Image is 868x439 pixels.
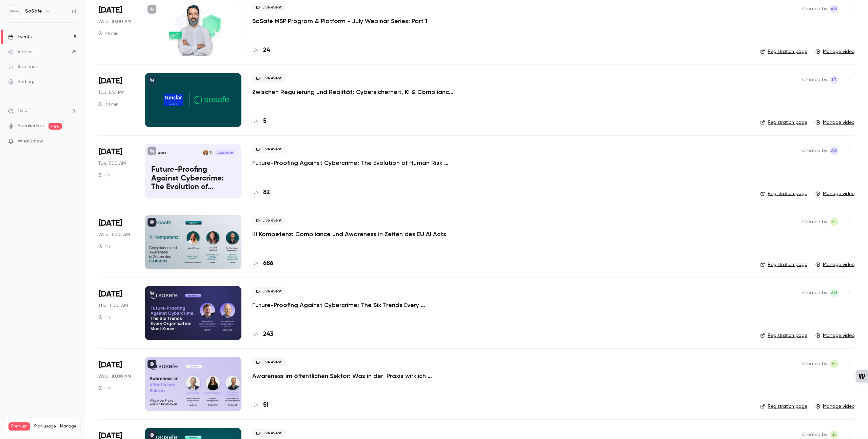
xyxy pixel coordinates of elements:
div: Settings [8,78,35,85]
span: [DATE] [98,360,122,370]
span: Wed, 10:00 AM [98,373,131,380]
a: 686 [252,259,273,268]
span: Tue, 1:30 PM [98,89,124,96]
span: Amelia Mesli [830,289,838,297]
a: SpeakerHub [18,122,44,130]
span: [DATE] [98,5,122,16]
div: 1 h [98,385,110,391]
span: Live event [252,287,286,295]
span: Thu, 11:00 AM [98,302,128,309]
span: HL [832,360,836,368]
span: Luisa Tenzer [830,76,838,84]
a: 243 [252,330,273,339]
a: Manage video [815,403,854,410]
span: Created by [802,360,827,368]
h4: 82 [263,188,270,197]
a: 24 [252,46,270,55]
span: Tue, 7:00 AM [98,160,126,167]
div: 1 h [98,172,110,178]
iframe: Noticeable Trigger [68,138,77,145]
span: Plan usage [34,424,56,429]
h4: 243 [263,330,273,339]
a: SoSafe MSP Program & Platform - July Webinar Series: Part 1 [252,17,427,25]
span: Alba Oni [830,147,838,155]
span: Created by [802,431,827,439]
a: 82 [252,188,270,197]
span: Live event [252,358,286,366]
a: Registration page [760,261,807,268]
span: [DATE] [98,76,122,87]
span: HL [832,218,836,226]
h4: 24 [263,46,270,55]
h6: SoSafe [25,8,42,15]
a: Manage video [815,261,854,268]
span: AW [831,5,837,13]
a: Registration page [760,119,807,126]
span: Helena Laubenstein [830,360,838,368]
div: 45 min [98,31,118,36]
div: Jul 9 Wed, 10:00 AM (Europe/Berlin) [98,2,134,56]
span: Created by [802,218,827,226]
span: [DATE] 7:00 AM [215,150,235,155]
a: Manage [60,424,76,429]
span: Created by [802,76,827,84]
div: Jun 18 Wed, 11:00 AM (Europe/Berlin) [98,215,134,269]
a: Registration page [760,190,807,197]
img: SoSafe [8,6,19,17]
span: AM [831,289,837,297]
div: Audience [8,63,38,70]
p: Future-Proofing Against Cybercrime: The Evolution of Human Risk Management [151,166,235,192]
span: Created by [802,147,827,155]
h4: 51 [263,401,269,410]
span: [DATE] [98,218,122,229]
span: LT [832,76,836,84]
li: help-dropdown-opener [8,107,77,114]
a: 5 [252,117,267,126]
a: KI Kompetenz: Compliance und Awareness in Zeiten des EU AI Acts [252,230,446,238]
div: Jun 4 Wed, 10:00 AM (Europe/Berlin) [98,357,134,411]
div: Jun 12 Thu, 11:00 AM (Europe/Amsterdam) [98,286,134,340]
p: SoSafe [158,151,166,155]
span: new [48,123,62,130]
span: Live event [252,74,286,82]
span: What's new [18,138,43,145]
span: Live event [252,145,286,153]
span: [DATE] [98,147,122,157]
a: Future-Proofing Against Cybercrime: The Six Trends Every Organisation Must Know [252,301,456,309]
div: Jul 1 Tue, 1:30 PM (Europe/Berlin) [98,73,134,127]
span: Premium [8,422,30,431]
h4: 5 [263,117,267,126]
h4: 686 [263,259,273,268]
a: Manage video [815,48,854,55]
span: Help [18,107,27,114]
span: Created by [802,289,827,297]
span: Live event [252,216,286,225]
a: Future-Proofing Against Cybercrime: The Evolution of Human Risk Management [252,159,456,167]
div: Videos [8,49,32,55]
a: Manage video [815,332,854,339]
span: Alexandra Wasilewski [830,5,838,13]
a: Registration page [760,332,807,339]
span: AO [831,147,837,155]
span: Helena Laubenstein [830,218,838,226]
a: 51 [252,401,269,410]
a: Zwischen Regulierung und Realität: Cybersicherheit, KI & Compliance 2025 [252,88,456,96]
span: Created by [802,5,827,13]
a: Future-Proofing Against Cybercrime: The Evolution of Human Risk ManagementSoSafeJonas BeckmannDan... [145,144,241,198]
a: Awareness im öffentlichen Sektor: Was in der Praxis wirklich funktioniert [252,372,456,380]
div: 30 min [98,101,118,107]
a: Manage video [815,190,854,197]
img: Daniel Schneersohn [203,150,208,155]
a: Registration page [760,403,807,410]
a: Manage video [815,119,854,126]
span: [DATE] [98,289,122,300]
span: Jasmine Jalava [830,431,838,439]
span: Live event [252,429,286,437]
div: 1 h [98,314,110,320]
